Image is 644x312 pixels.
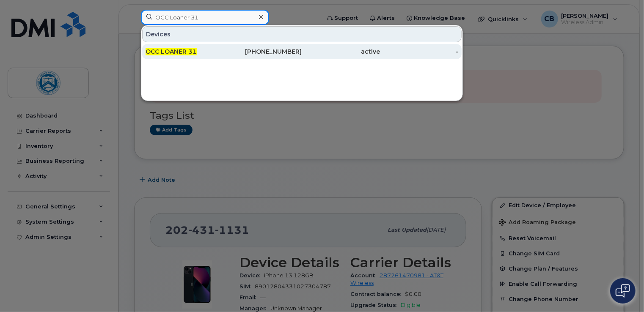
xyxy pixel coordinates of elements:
[142,44,462,59] a: OCC LOANER 31[PHONE_NUMBER]active-
[142,26,462,42] div: Devices
[302,47,380,56] div: active
[146,48,197,55] span: OCC LOANER 31
[616,284,630,298] img: Open chat
[141,10,269,25] input: Find something...
[224,47,302,56] div: [PHONE_NUMBER]
[380,47,458,56] div: -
